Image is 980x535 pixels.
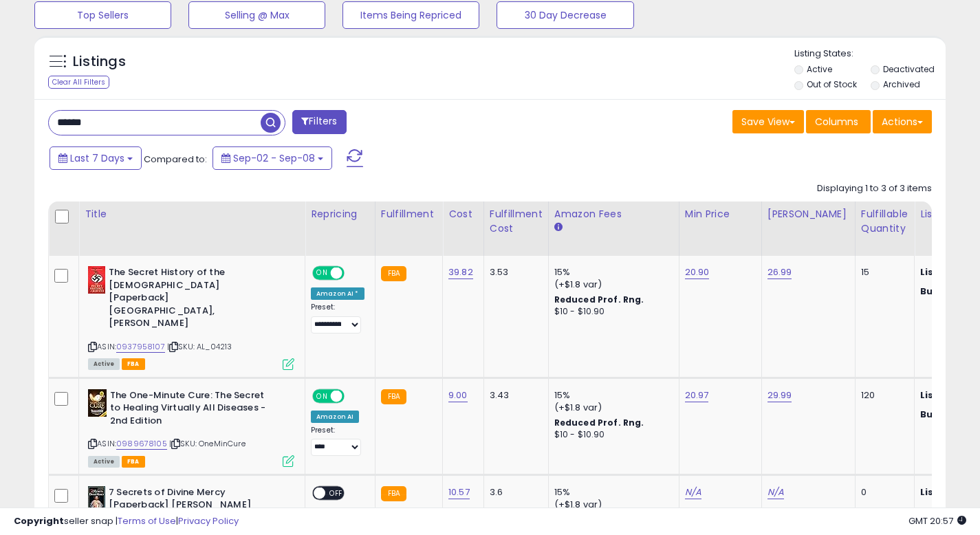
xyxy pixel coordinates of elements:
[88,456,120,468] span: All listings currently available for purchase on Amazon
[14,514,64,527] strong: Copyright
[861,389,904,402] div: 120
[490,389,538,402] div: 3.43
[861,266,904,279] div: 15
[311,207,369,221] div: Repricing
[109,266,276,334] b: The Secret History of the [DEMOGRAPHIC_DATA] [Paperback] [GEOGRAPHIC_DATA], [PERSON_NAME]
[817,182,932,195] div: Displaying 1 to 3 of 3 items
[311,287,364,300] div: Amazon AI *
[122,456,145,468] span: FBA
[48,76,109,89] div: Clear All Filters
[88,389,107,417] img: 51AfSUrrgjL._SL40_.jpg
[554,207,673,221] div: Amazon Fees
[311,426,364,457] div: Preset:
[497,1,633,29] button: 30 Day Decrease
[178,514,239,527] a: Privacy Policy
[554,279,668,291] div: (+$1.8 var)
[490,486,538,499] div: 3.6
[767,485,784,499] a: N/A
[490,266,538,279] div: 3.53
[118,514,176,527] a: Terms of Use
[861,207,908,236] div: Fulfillable Quantity
[807,63,832,75] label: Active
[116,438,167,450] a: 0989678105
[381,486,406,501] small: FBA
[88,389,294,466] div: ASIN:
[685,389,709,402] a: 20.97
[794,47,946,61] p: Listing States:
[70,151,124,165] span: Last 7 Days
[73,52,126,72] h5: Listings
[908,514,966,527] span: 2025-09-16 20:57 GMT
[85,207,299,221] div: Title
[110,389,277,431] b: The One-Minute Cure: The Secret to Healing Virtually All Diseases - 2nd Edition
[448,389,468,402] a: 9.00
[448,207,478,221] div: Cost
[732,110,804,133] button: Save View
[873,110,932,133] button: Actions
[14,515,239,528] div: seller snap | |
[314,390,331,402] span: ON
[685,265,710,279] a: 20.90
[554,486,668,499] div: 15%
[554,429,668,441] div: $10 - $10.90
[767,207,849,221] div: [PERSON_NAME]
[883,63,935,75] label: Deactivated
[314,267,331,279] span: ON
[490,207,543,236] div: Fulfillment Cost
[116,341,165,353] a: 0937958107
[554,389,668,402] div: 15%
[807,78,857,90] label: Out of Stock
[554,294,644,305] b: Reduced Prof. Rng.
[767,265,792,279] a: 26.99
[122,358,145,370] span: FBA
[342,267,364,279] span: OFF
[448,265,473,279] a: 39.82
[109,486,276,515] b: 7 Secrets of Divine Mercy [Paperback] [PERSON_NAME]
[169,438,246,449] span: | SKU: OneMinCure
[325,488,347,499] span: OFF
[144,153,207,166] span: Compared to:
[554,306,668,318] div: $10 - $10.90
[88,266,105,294] img: 41XrZ+3l4iL._SL40_.jpg
[554,417,644,428] b: Reduced Prof. Rng.
[34,1,171,29] button: Top Sellers
[381,389,406,404] small: FBA
[381,207,437,221] div: Fulfillment
[311,411,359,423] div: Amazon AI
[50,146,142,170] button: Last 7 Days
[554,221,563,234] small: Amazon Fees.
[88,358,120,370] span: All listings currently available for purchase on Amazon
[292,110,346,134] button: Filters
[685,207,756,221] div: Min Price
[88,266,294,368] div: ASIN:
[167,341,232,352] span: | SKU: AL_04213
[554,266,668,279] div: 15%
[213,146,332,170] button: Sep-02 - Sep-08
[883,78,920,90] label: Archived
[685,485,701,499] a: N/A
[381,266,406,281] small: FBA
[88,486,105,514] img: 51kh1CUHtrL._SL40_.jpg
[188,1,325,29] button: Selling @ Max
[554,402,668,414] div: (+$1.8 var)
[861,486,904,499] div: 0
[311,303,364,334] div: Preset:
[767,389,792,402] a: 29.99
[448,485,470,499] a: 10.57
[815,115,858,129] span: Columns
[806,110,871,133] button: Columns
[342,1,479,29] button: Items Being Repriced
[233,151,315,165] span: Sep-02 - Sep-08
[342,390,364,402] span: OFF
